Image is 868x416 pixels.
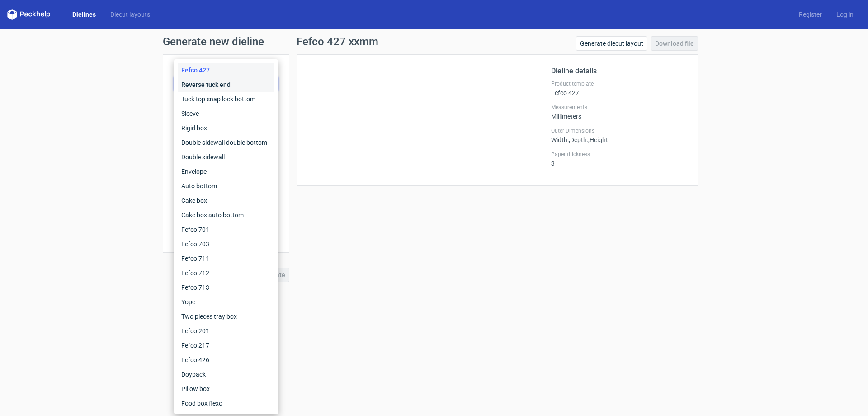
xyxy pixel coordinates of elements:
div: Double sidewall [178,150,274,164]
a: Generate diecut layout [576,36,647,51]
div: Millimeters [551,104,687,120]
a: Diecut layouts [103,10,157,19]
div: 3 [551,151,687,167]
a: Log in [829,10,861,19]
div: Rigid box [178,121,274,135]
h1: Generate new dieline [163,36,705,47]
div: Fefco 711 [178,251,274,266]
div: Tuck top snap lock bottom [178,92,274,106]
a: Register [792,10,829,19]
label: Outer Dimensions [551,127,687,134]
div: Doypack [178,367,274,382]
div: Fefco 703 [178,237,274,251]
h1: Fefco 427 xxmm [297,36,378,47]
div: Fefco 701 [178,222,274,237]
div: Cake box [178,193,274,208]
div: Fefco 427 [178,63,274,77]
label: Product template [551,80,687,87]
div: Two pieces tray box [178,309,274,324]
div: Sleeve [178,106,274,121]
label: Measurements [551,104,687,111]
div: Fefco 426 [178,353,274,367]
div: Fefco 712 [178,266,274,280]
div: Cake box auto bottom [178,208,274,222]
span: , Depth : [569,136,588,143]
div: Fefco 217 [178,338,274,353]
div: Food box flexo [178,396,274,411]
a: Dielines [65,10,103,19]
div: Fefco 713 [178,280,274,295]
label: Paper thickness [551,151,687,158]
div: Fefco 427 [551,80,687,96]
div: Double sidewall double bottom [178,135,274,150]
div: Envelope [178,164,274,179]
div: Fefco 201 [178,324,274,338]
span: Width : [551,136,569,143]
div: Auto bottom [178,179,274,193]
div: Reverse tuck end [178,77,274,92]
h2: Dieline details [551,66,687,77]
div: Yope [178,295,274,309]
span: , Height : [588,136,609,143]
div: Pillow box [178,382,274,396]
